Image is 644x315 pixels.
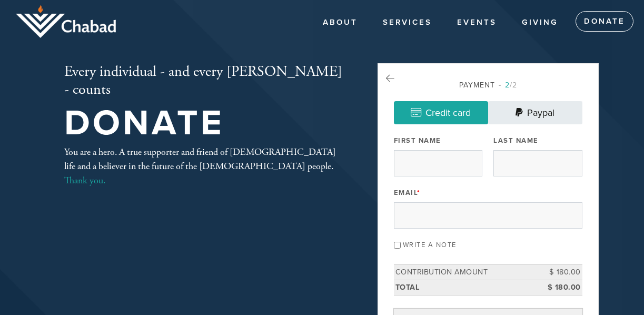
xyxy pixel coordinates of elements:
label: Last Name [493,136,539,145]
h2: Every individual - and every [PERSON_NAME] - counts [64,63,343,99]
a: Donate [576,11,633,32]
a: Events [449,13,504,33]
a: About [315,13,365,33]
img: logo_half.png [16,5,116,38]
td: $ 180.00 [535,280,582,295]
a: Thank you. [64,174,105,186]
label: First Name [394,136,441,145]
div: You are a hero. A true supporter and friend of [DEMOGRAPHIC_DATA] life and a believer in the futu... [64,145,343,188]
td: $ 180.00 [535,265,582,280]
td: Contribution Amount [394,265,535,280]
span: This field is required. [417,189,421,197]
a: Credit card [394,101,488,124]
a: Giving [514,13,566,33]
a: Paypal [488,101,582,124]
span: 2 [505,81,510,90]
h1: Donate [64,106,343,141]
td: Total [394,280,535,295]
label: Write a note [403,241,457,249]
label: Email [394,188,421,198]
div: Payment [394,80,582,91]
a: Services [375,13,440,33]
span: /2 [499,81,517,90]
